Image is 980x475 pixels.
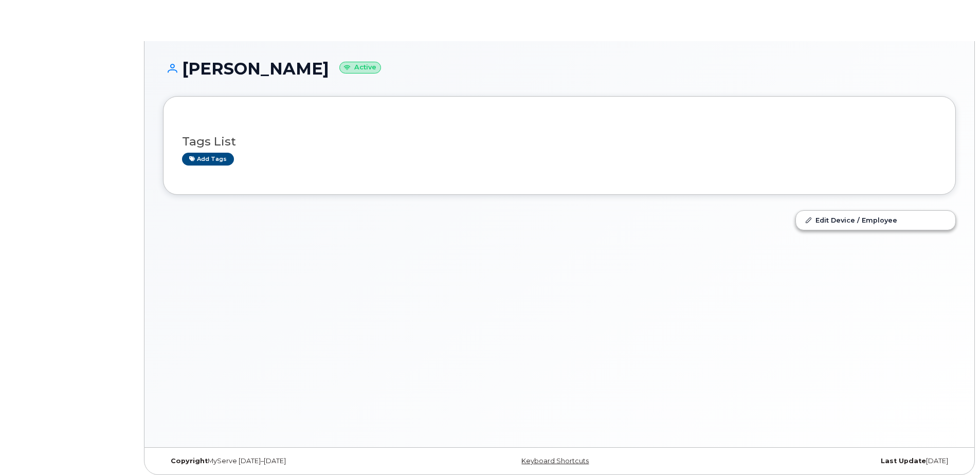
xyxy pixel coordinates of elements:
a: Edit Device / Employee [796,211,955,229]
a: Keyboard Shortcuts [521,457,589,465]
h1: [PERSON_NAME] [163,60,956,78]
small: Active [339,62,381,74]
a: Add tags [182,153,234,166]
h3: Tags List [182,135,937,148]
div: MyServe [DATE]–[DATE] [163,457,427,465]
strong: Last Update [881,457,926,465]
div: [DATE] [692,457,956,465]
strong: Copyright [171,457,208,465]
